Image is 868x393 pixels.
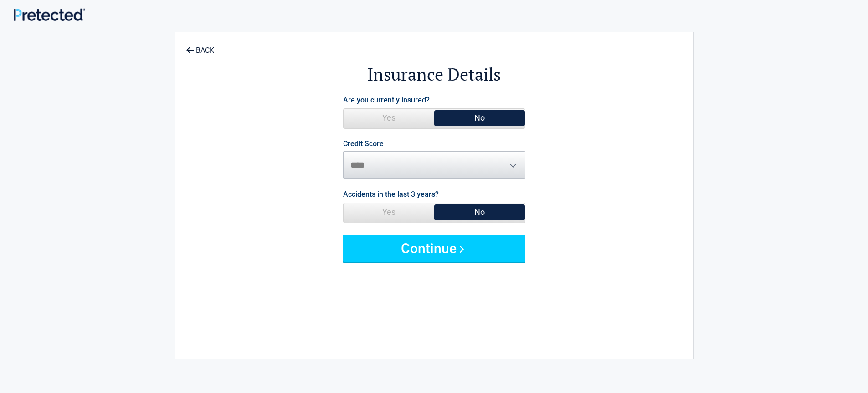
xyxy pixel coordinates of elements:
span: No [434,109,525,127]
span: No [434,203,525,221]
label: Credit Score [343,140,384,148]
h2: Insurance Details [225,63,643,86]
label: Are you currently insured? [343,94,430,106]
span: Yes [344,203,434,221]
label: Accidents in the last 3 years? [343,188,439,200]
button: Continue [343,235,525,262]
span: Yes [344,109,434,127]
a: BACK [184,38,216,54]
img: Main Logo [14,8,85,21]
